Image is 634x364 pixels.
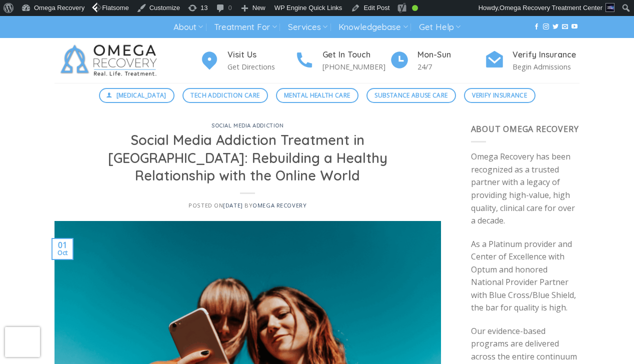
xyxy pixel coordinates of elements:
h4: Visit Us [227,48,294,61]
a: Substance Abuse Care [366,88,456,103]
a: Send us an email [562,23,568,30]
span: Tech Addiction Care [190,90,259,100]
a: Follow on YouTube [571,23,577,30]
h4: Mon-Sun [417,48,484,61]
a: [DATE] [223,201,242,209]
p: Omega Recovery has been recognized as a trusted partner with a legacy of providing high-value, hi... [471,150,580,227]
a: Get Help [419,18,460,36]
a: Treatment For [214,18,276,36]
a: Mental Health Care [276,88,358,103]
span: Omega Recovery Treatment Center [499,4,602,11]
p: Get Directions [227,61,294,72]
a: Omega Recovery [252,201,306,209]
a: Visit Us Get Directions [199,48,294,73]
span: Posted on [188,201,242,209]
span: About Omega Recovery [471,123,579,134]
a: Verify Insurance Begin Admissions [484,48,579,73]
a: Services [288,18,327,36]
span: [MEDICAL_DATA] [116,90,166,100]
h1: Social Media Addiction Treatment in [GEOGRAPHIC_DATA]: Rebuilding a Healthy Relationship with the... [66,131,429,184]
a: Follow on Facebook [533,23,539,30]
div: Good [412,5,418,11]
a: social media addiction [211,122,283,129]
iframe: reCAPTCHA [5,327,40,357]
span: Substance Abuse Care [374,90,447,100]
h4: Verify Insurance [512,48,579,61]
img: Omega Recovery [54,38,167,83]
span: by [244,201,306,209]
p: 24/7 [417,61,484,72]
a: Verify Insurance [464,88,535,103]
a: About [173,18,203,36]
a: [MEDICAL_DATA] [99,88,175,103]
a: Get In Touch [PHONE_NUMBER] [294,48,389,73]
a: Follow on Instagram [543,23,549,30]
p: As a Platinum provider and Center of Excellence with Optum and honored National Provider Partner ... [471,238,580,315]
p: [PHONE_NUMBER] [322,61,389,72]
p: Begin Admissions [512,61,579,72]
h4: Get In Touch [322,48,389,61]
a: Follow on Twitter [552,23,558,30]
span: Verify Insurance [472,90,527,100]
a: Knowledgebase [338,18,407,36]
span: Mental Health Care [284,90,350,100]
a: Tech Addiction Care [182,88,268,103]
